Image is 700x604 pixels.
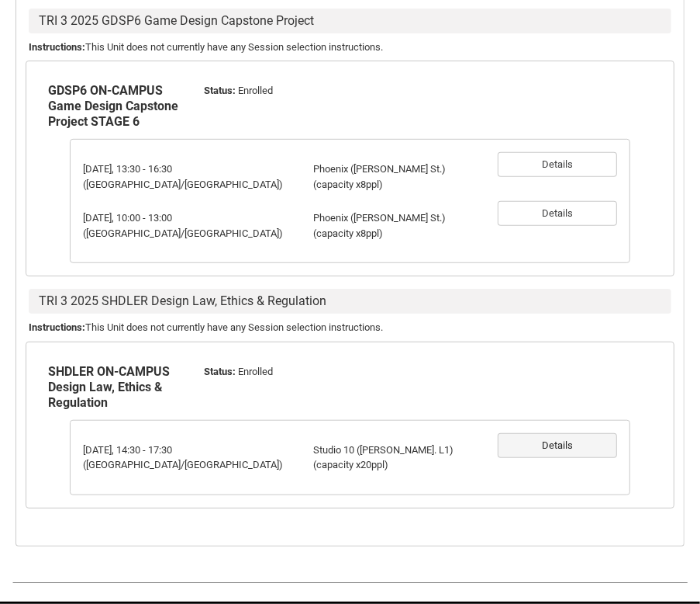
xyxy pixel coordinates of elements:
[29,320,671,335] p: This Unit does not currently have any Session selection instructions.
[204,83,341,99] p: Enrolled
[12,577,688,588] img: REDU_GREY_LINE
[29,9,323,33] span: TRI 3 2025 GDSP6 Game Design Capstone Project
[29,41,85,53] b: Instructions :
[29,40,671,55] p: This Unit does not currently have any Session selection instructions.
[313,210,479,241] p: Phoenix ([PERSON_NAME] St.) (capacity x8ppl)
[498,433,617,458] button: Details
[83,210,295,241] p: [DATE], 10:00 - 13:00 ([GEOGRAPHIC_DATA]/[GEOGRAPHIC_DATA])
[48,83,178,129] b: GDSP6 ON-CAMPUS Game Design Capstone Project STAGE 6
[498,201,617,226] button: Details
[48,364,170,410] b: SHDLER ON-CAMPUS Design Law, Ethics & Regulation
[204,85,236,96] b: Status :
[83,161,295,192] p: [DATE], 13:30 - 16:30 ([GEOGRAPHIC_DATA]/[GEOGRAPHIC_DATA])
[204,364,341,380] p: Enrolled
[313,161,479,192] p: Phoenix ([PERSON_NAME] St.) (capacity x8ppl)
[29,321,85,333] b: Instructions :
[313,443,479,473] p: Studio 10 ([PERSON_NAME]. L1) (capacity x20ppl)
[498,152,617,177] button: Details
[204,366,236,377] b: Status :
[83,443,295,473] p: [DATE], 14:30 - 17:30 ([GEOGRAPHIC_DATA]/[GEOGRAPHIC_DATA])
[29,290,336,313] span: TRI 3 2025 SHDLER Design Law, Ethics & Regulation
